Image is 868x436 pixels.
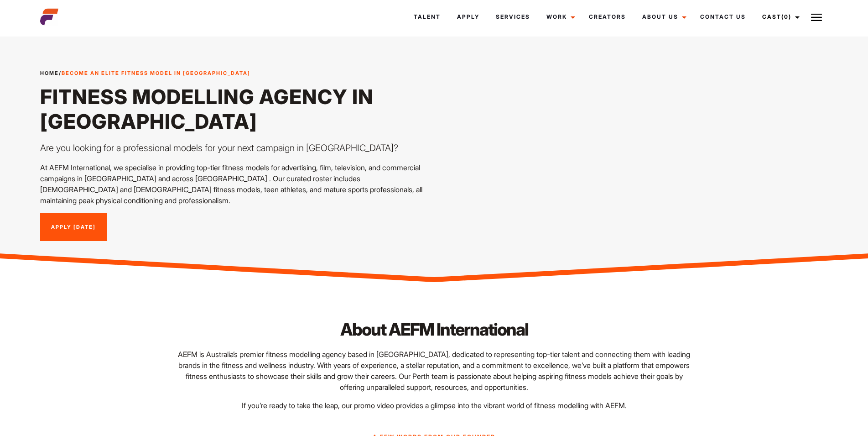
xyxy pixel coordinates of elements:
a: Services [488,5,538,29]
a: Home [40,70,59,76]
a: Talent [405,5,449,29]
p: If you’re ready to take the leap, our promo video provides a glimpse into the vibrant world of fi... [173,400,695,411]
span: / [40,69,250,77]
h2: About AEFM International [173,318,695,341]
p: At AEFM International, we specialise in providing top-tier fitness models for advertising, film, ... [40,162,428,206]
a: About Us [634,5,692,29]
a: Apply [DATE] [40,213,107,242]
img: cropped-aefm-brand-fav-22-square.png [40,8,58,26]
h1: Fitness Modelling Agency in [GEOGRAPHIC_DATA] [40,84,428,134]
strong: Become an Elite Fitness Model in [GEOGRAPHIC_DATA] [62,70,250,76]
a: Contact Us [692,5,754,29]
a: Creators [581,5,634,29]
a: Cast(0) [754,5,805,29]
a: Apply [449,5,488,29]
a: Work [538,5,581,29]
p: Are you looking for a professional models for your next campaign in [GEOGRAPHIC_DATA]? [40,141,428,155]
img: Burger icon [811,12,822,23]
p: AEFM is Australia’s premier fitness modelling agency based in [GEOGRAPHIC_DATA], dedicated to rep... [173,349,695,393]
span: (0) [781,13,791,20]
